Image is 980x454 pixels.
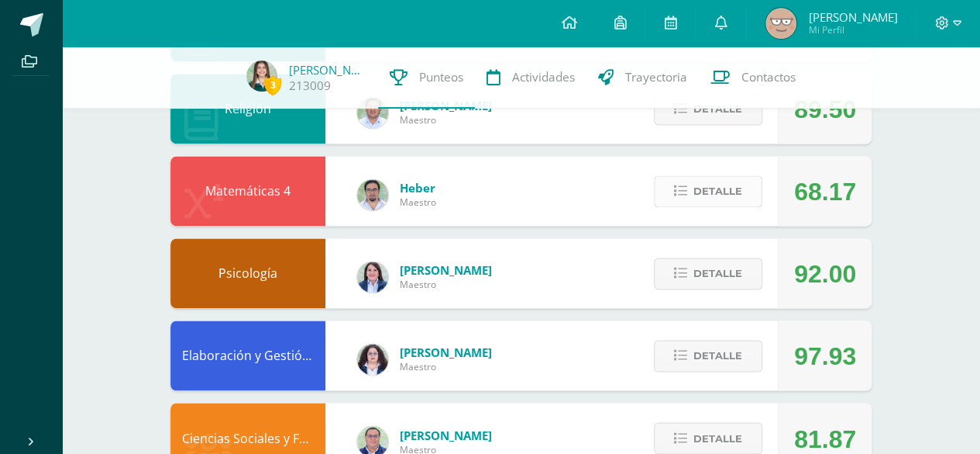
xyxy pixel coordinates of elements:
span: Maestro [400,196,436,209]
span: Detalle [693,259,742,288]
button: Detalle [654,422,762,454]
span: Punteos [419,69,463,85]
button: Detalle [654,175,762,207]
a: [PERSON_NAME] de [289,62,366,78]
button: Detalle [654,340,762,372]
span: [PERSON_NAME] [400,345,492,360]
a: Punteos [378,47,475,109]
span: Contactos [741,69,796,85]
span: Trayectoria [625,69,687,85]
button: Detalle [654,93,762,125]
a: Actividades [475,47,586,109]
span: Detalle [693,424,742,452]
a: Contactos [699,47,807,109]
span: Detalle [693,95,742,123]
span: 3 [264,75,281,95]
span: Detalle [693,177,742,206]
span: Actividades [512,69,575,85]
span: Mi Perfil [808,23,897,36]
div: 97.93 [794,321,856,391]
img: 101204560ce1c1800cde82bcd5e5712f.png [357,262,388,293]
div: 68.17 [794,157,856,227]
span: Maestro [400,360,492,373]
span: Maestro [400,278,492,291]
img: f767cae2d037801592f2ba1a5db71a2a.png [357,97,388,128]
img: a691934e245c096f0520ca704d26c750.png [765,8,796,39]
span: [PERSON_NAME] [400,262,492,278]
span: Detalle [693,341,742,370]
span: Heber [400,180,436,196]
span: [PERSON_NAME] [400,427,492,442]
span: Maestro [400,113,492,126]
div: Psicología [170,238,325,308]
div: 92.00 [794,239,856,309]
div: Elaboración y Gestión de Proyectos [170,321,325,390]
div: 89.50 [794,75,856,144]
img: ba02aa29de7e60e5f6614f4096ff8928.png [357,344,388,375]
img: fb2f8d492602f7e9b19479acfb25a763.png [246,61,277,92]
span: [PERSON_NAME] [808,9,897,25]
button: Detalle [654,258,762,289]
a: Trayectoria [586,47,699,109]
div: Matemáticas 4 [170,156,325,226]
a: 213009 [289,78,331,94]
img: 00229b7027b55c487e096d516d4a36c4.png [357,179,388,210]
